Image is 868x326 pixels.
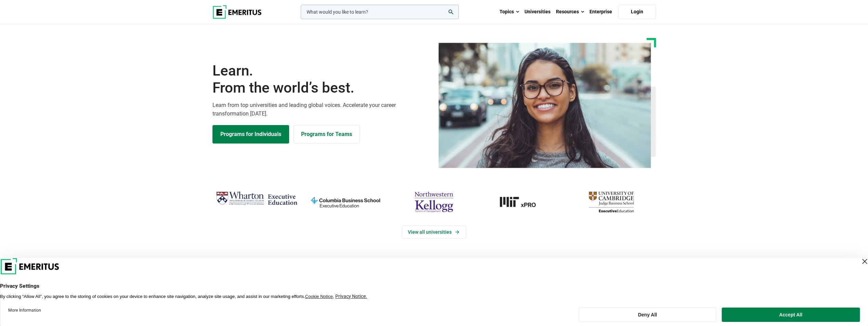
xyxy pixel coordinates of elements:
a: Explore for Business [293,125,360,144]
input: woocommerce-product-search-field-0 [301,5,459,19]
a: MIT-xPRO [482,189,563,215]
img: Learn from the world's best [439,43,651,168]
img: columbia-business-school [305,189,386,215]
p: Learn from top universities and leading global voices. Accelerate your career transformation [DATE]. [212,101,430,118]
a: View Universities [402,226,466,239]
a: Explore Programs [212,125,289,144]
h1: Learn. [212,62,430,97]
img: cambridge-judge-business-school [570,189,652,215]
span: From the world’s best. [212,79,430,96]
img: northwestern-kellogg [393,189,475,215]
img: Wharton Executive Education [216,189,298,209]
img: MIT xPRO [482,189,563,215]
a: Login [618,5,656,19]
